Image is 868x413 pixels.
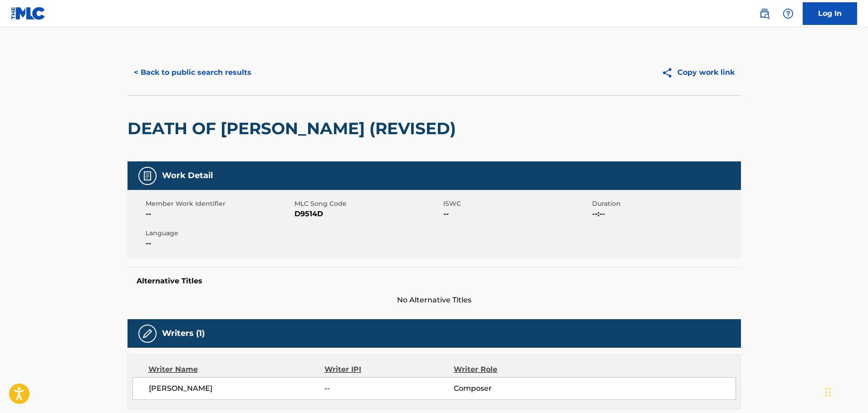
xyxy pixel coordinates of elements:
img: Work Detail [142,170,153,181]
span: -- [324,383,453,394]
div: Help [779,5,797,23]
button: Copy work link [655,61,741,84]
span: No Alternative Titles [128,295,741,306]
a: Public Search [755,5,774,23]
div: Writer Name [148,364,325,375]
span: -- [146,209,292,219]
a: Log In [803,2,857,25]
span: [PERSON_NAME] [149,383,325,394]
img: Writers [142,328,153,339]
span: Language [146,228,292,238]
div: Writer IPI [324,364,454,375]
span: ISWC [443,199,590,209]
h5: Alternative Titles [137,277,732,286]
span: D9514D [294,209,441,219]
img: MLC Logo [11,7,46,20]
img: Copy work link [662,67,677,78]
span: Composer [454,383,571,394]
img: help [783,8,794,19]
span: -- [443,209,590,219]
span: Member Work Identifier [146,199,292,209]
h5: Writers (1) [162,328,205,339]
span: Duration [592,199,739,209]
iframe: Chat Widget [823,369,868,413]
div: Drag [825,379,831,406]
span: -- [146,238,292,249]
div: Writer Role [454,364,571,375]
span: --:-- [592,209,739,219]
span: MLC Song Code [294,199,441,209]
button: < Back to public search results [128,61,258,84]
h2: DEATH OF [PERSON_NAME] (REVISED) [128,118,461,139]
h5: Work Detail [162,170,213,181]
img: search [759,8,770,19]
